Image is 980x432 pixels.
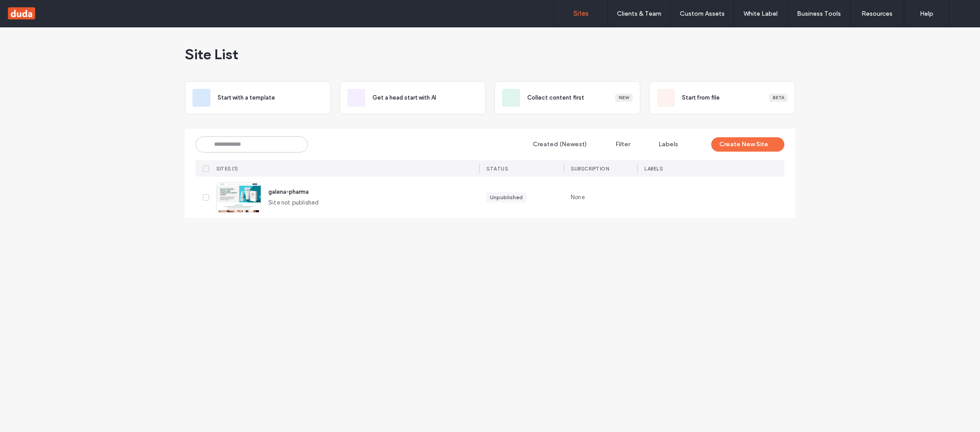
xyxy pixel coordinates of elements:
label: Clients & Team [617,10,661,17]
span: Start with a template [218,93,275,102]
span: STATUS [486,166,508,172]
label: Help [920,10,933,17]
a: galena-pharma [268,188,309,195]
div: Unpublished [490,193,523,201]
div: Collect content firstNew [494,81,640,114]
label: Sites [573,9,589,17]
label: Business Tools [797,10,841,17]
div: Start from fileBeta [649,81,795,114]
label: Custom Assets [680,10,725,17]
button: Labels [643,137,686,152]
div: Start with a template [185,81,331,114]
button: Create New Site [711,137,784,152]
button: Created (Newest) [516,137,595,152]
span: Site List [185,45,238,63]
button: Filter [599,137,639,152]
span: Start from file [682,93,720,102]
span: None [571,193,585,202]
div: Get a head start with AI [340,81,486,114]
span: Site not published [268,198,319,207]
span: Collect content first [527,93,584,102]
label: Resources [862,10,892,17]
div: New [615,94,633,102]
label: White Label [744,10,778,17]
div: Beta [769,94,787,102]
span: LABELS [644,166,663,172]
span: Get a head start with AI [372,93,436,102]
span: SUBSCRIPTION [571,166,609,172]
span: SITES (1) [216,166,238,172]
